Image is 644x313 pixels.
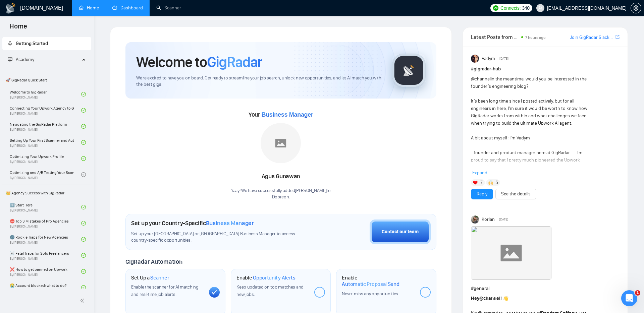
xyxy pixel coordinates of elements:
[471,296,502,301] strong: Hey !
[525,35,546,40] span: 7 hours ago
[488,180,493,185] img: 🙌
[493,5,498,11] img: upwork-logo.png
[81,237,86,242] span: check-circle
[79,5,99,11] a: homeHome
[631,5,641,11] a: setting
[10,216,81,231] a: ⛔ Top 3 Mistakes of Pro AgenciesBy[PERSON_NAME]
[615,34,620,40] span: export
[631,5,641,11] span: setting
[150,274,169,281] span: Scanner
[81,140,86,145] span: check-circle
[10,232,81,247] a: 🌚 Rookie Traps for New AgenciesBy[PERSON_NAME]
[477,190,487,198] a: Reply
[10,119,81,134] a: Navigating the GigRadar PlatformBy[PERSON_NAME]
[156,5,181,11] a: searchScanner
[81,221,86,226] span: check-circle
[471,65,620,73] h1: # gigradar-hub
[10,103,81,118] a: Connecting Your Upwork Agency to GigRadarBy[PERSON_NAME]
[5,3,16,14] img: logo
[81,108,86,113] span: check-circle
[472,170,487,176] span: Expand
[8,57,34,62] span: Academy
[207,53,262,71] span: GigRadar
[16,57,34,62] span: Academy
[16,41,48,46] span: Getting Started
[249,111,313,118] span: Your
[471,76,491,82] span: @channel
[471,33,520,41] span: Latest Posts from the GigRadar Community
[261,123,301,163] img: placeholder.png
[236,274,296,281] h1: Enable
[10,135,81,150] a: Setting Up Your First Scanner and Auto-BidderBy[PERSON_NAME]
[236,284,304,297] span: Keep updated on top matches and new jobs.
[501,190,531,198] a: See the details
[503,296,508,301] span: 👋
[499,216,508,223] span: [DATE]
[81,205,86,209] span: check-circle
[131,284,199,297] span: Enable the scanner for AI matching and real-time job alerts.
[206,220,254,227] span: Business Manager
[570,34,614,41] a: Join GigRadar Slack Community
[81,285,86,290] span: check-circle
[342,281,399,288] span: Automatic Proposal Send
[482,216,495,223] span: Korlan
[261,111,313,118] span: Business Manager
[480,179,483,186] span: 7
[499,56,508,62] span: [DATE]
[231,171,331,182] div: Agus Gunawan
[471,55,479,63] img: Vadym
[81,172,86,177] span: check-circle
[10,248,81,263] a: ☠️ Fatal Traps for Solo FreelancersBy[PERSON_NAME]
[131,274,169,281] h1: Set Up a
[500,4,521,12] span: Connects:
[231,194,331,200] p: Dobreon .
[382,228,419,236] div: Contact our team
[131,231,311,244] span: Set up your [GEOGRAPHIC_DATA] or [GEOGRAPHIC_DATA] Business Manager to access country-specific op...
[495,179,498,186] span: 5
[471,215,479,224] img: Korlan
[10,151,81,166] a: Optimizing Your Upwork ProfileBy[PERSON_NAME]
[81,92,86,97] span: check-circle
[3,186,91,200] span: 👑 Agency Success with GigRadar
[112,5,143,11] a: dashboardDashboard
[495,189,536,199] button: See the details
[10,200,81,214] a: 1️⃣ Start HereBy[PERSON_NAME]
[80,297,87,304] span: double-left
[10,280,81,295] a: 😭 Account blocked: what to do?
[8,57,12,62] span: fund-projection-screen
[10,87,81,102] a: Welcome to GigRadarBy[PERSON_NAME]
[342,291,399,297] span: Never miss any opportunities.
[81,156,86,161] span: check-circle
[631,3,641,13] button: setting
[471,75,590,267] div: in the meantime, would you be interested in the founder’s engineering blog? It’s been long time s...
[81,253,86,258] span: check-circle
[522,4,529,12] span: 340
[473,180,478,185] img: ❤️
[81,124,86,129] span: check-circle
[471,189,493,199] button: Reply
[10,167,81,182] a: Optimizing and A/B Testing Your Scanner for Better ResultsBy[PERSON_NAME]
[482,55,495,62] span: Vadym
[615,34,620,40] a: export
[621,290,637,306] iframe: Intercom live chat
[136,75,381,88] span: We're excited to have you on board. Get ready to streamline your job search, unlock new opportuni...
[136,53,262,71] h1: Welcome to
[471,285,620,292] h1: # general
[81,269,86,274] span: check-circle
[2,37,91,50] li: Getting Started
[8,41,12,46] span: rocket
[538,6,543,10] span: user
[231,188,331,200] div: Yaay! We have successfully added [PERSON_NAME] to
[370,220,431,244] button: Contact our team
[479,296,500,301] span: @channel
[10,264,81,279] a: ❌ How to get banned on UpworkBy[PERSON_NAME]
[471,226,551,280] img: F09LD3HAHMJ-Coffee%20chat%20round%202.gif
[635,290,640,296] span: 1
[392,54,426,87] img: gigradar-logo.png
[3,73,91,87] span: 🚀 GigRadar Quick Start
[342,274,414,288] h1: Enable
[131,220,254,227] h1: Set up your Country-Specific
[4,21,33,36] span: Home
[125,258,182,265] span: GigRadar Automation
[253,274,296,281] span: Opportunity Alerts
